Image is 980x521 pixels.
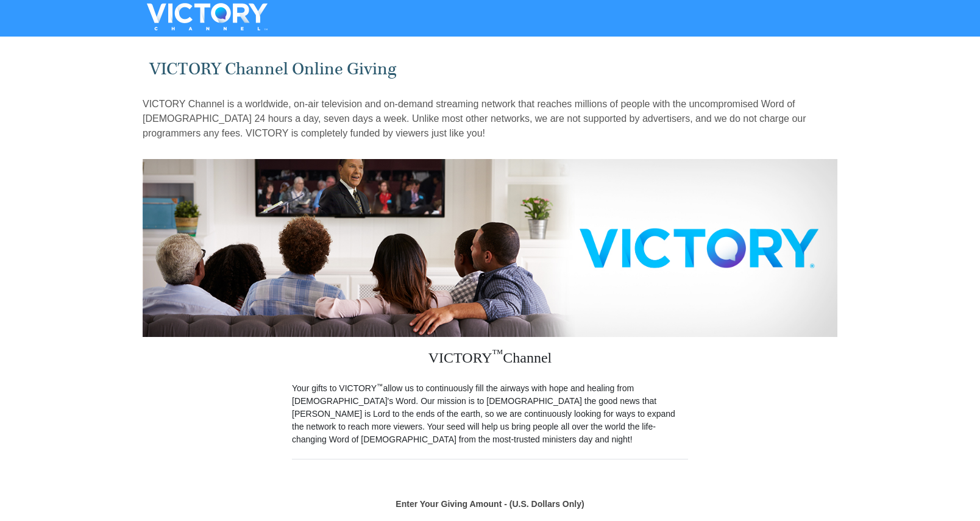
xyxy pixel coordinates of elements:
p: VICTORY Channel is a worldwide, on-air television and on-demand streaming network that reaches mi... [143,97,837,141]
h3: VICTORY Channel [292,337,688,382]
h1: VICTORY Channel Online Giving [149,59,831,79]
sup: ™ [492,347,503,360]
img: VICTORYTHON - VICTORY Channel [131,3,283,30]
sup: ™ [377,382,383,389]
strong: Enter Your Giving Amount - (U.S. Dollars Only) [396,499,584,509]
p: Your gifts to VICTORY allow us to continuously fill the airways with hope and healing from [DEMOG... [292,382,688,446]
